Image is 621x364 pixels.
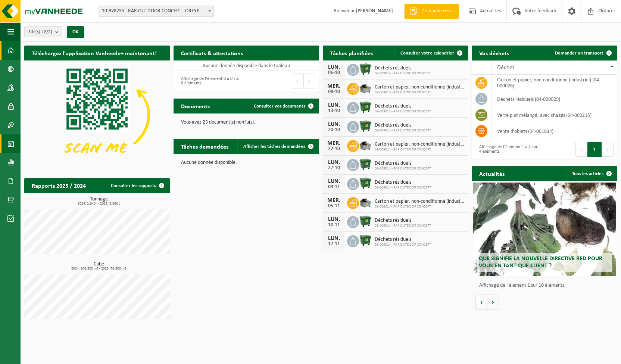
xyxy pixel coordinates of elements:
[24,46,164,60] h2: Téléchargez l'application Vanheede+ maintenant!
[181,120,312,125] p: Vous avez 23 document(s) non lu(s).
[375,65,431,71] span: Déchets résiduels
[419,7,455,15] span: Demande devis
[359,234,372,247] img: WB-1100-HPE-GN-01
[487,295,499,309] button: Volgende
[28,27,52,38] span: Site(s)
[555,51,603,56] span: Demander un transport
[327,146,341,152] div: 22-10
[174,46,250,60] h2: Certificats & attestations
[174,139,236,153] h2: Tâches demandées
[359,82,372,94] img: WB-5000-GAL-GY-04
[375,237,431,243] span: Déchets résiduels
[327,102,341,108] div: LUN.
[479,256,602,269] span: Que signifie la nouvelle directive RED pour vous en tant que client ?
[99,6,213,16] span: 10-878235 - RAR OUTDOOR CONCEPT - OREYE
[28,262,170,271] h3: Cube
[394,46,467,60] a: Consulter votre calendrier
[375,180,431,186] span: Déchets résiduels
[492,75,617,91] td: carton et papier, non-conditionné (industriel) (04-000026)
[327,223,341,228] div: 10-11
[375,161,431,167] span: Déchets résiduels
[472,46,517,60] h2: Vos déchets
[359,177,372,190] img: WB-1100-HPE-GN-01
[356,8,393,14] strong: [PERSON_NAME]
[359,63,372,75] img: WB-1100-HPE-GN-01
[248,99,318,113] a: Consulter vos documents
[492,123,617,139] td: vente d'objets (04-001834)
[327,159,341,165] div: LUN.
[375,122,431,128] span: Déchets résiduels
[375,199,465,205] span: Carton et papier, non-conditionné (industriel)
[492,107,617,123] td: verre plat mélangé, avec chassis (04-000215)
[479,283,614,288] p: Affichage de l'élément 1 sur 10 éléments
[359,101,372,113] img: WB-1100-HPE-GN-01
[475,141,541,158] div: Affichage de l'élément 1 à 4 sur 4 éléments
[375,90,465,95] span: 02-009014 - RAR OUTDOOR CONCEPT
[587,142,602,157] button: 1
[327,64,341,70] div: LUN.
[475,295,487,309] button: Vorige
[28,202,170,206] span: 2024: 2,640 t - 2025: 3,560 t
[566,166,617,181] a: Tous les articles
[28,197,170,206] h3: Tonnage
[472,166,512,181] h2: Actualités
[174,60,319,71] td: Aucune donnée disponible dans le tableau
[602,142,614,157] button: Next
[327,236,341,242] div: LUN.
[327,242,341,247] div: 17-11
[24,178,93,193] h2: Rapports 2025 / 2024
[375,71,431,76] span: 02-009014 - RAR OUTDOOR CONCEPT
[375,186,431,190] span: 02-009014 - RAR OUTDOOR CONCEPT
[327,108,341,113] div: 13-10
[237,139,318,154] a: Afficher les tâches demandées
[243,144,305,149] span: Afficher les tâches demandées
[323,46,380,60] h2: Tâches planifiées
[327,203,341,209] div: 05-11
[359,120,372,133] img: WB-1100-HPE-GN-01
[497,65,514,71] span: Déchet
[359,196,372,209] img: WB-5000-GAL-GY-04
[24,60,170,169] img: Download de VHEPlus App
[375,243,431,247] span: 02-009014 - RAR OUTDOOR CONCEPT
[400,51,454,56] span: Consulter votre calendrier
[375,167,431,171] span: 02-009014 - RAR OUTDOOR CONCEPT
[42,29,52,34] count: (2/2)
[404,4,459,19] a: Demande devis
[28,267,170,271] span: 2024: 106,300 m3 - 2025: 76,900 m3
[359,158,372,171] img: WB-1100-HPE-GN-01
[327,165,341,171] div: 27-10
[375,103,431,109] span: Déchets résiduels
[105,178,169,193] a: Consulter les rapports
[327,89,341,94] div: 08-10
[304,74,315,88] button: Next
[327,70,341,75] div: 06-10
[327,121,341,127] div: LUN.
[375,224,431,228] span: 02-009014 - RAR OUTDOOR CONCEPT
[375,218,431,224] span: Déchets résiduels
[492,91,617,107] td: déchets résiduels (04-000029)
[67,26,84,38] button: OK
[24,26,62,37] button: Site(s)(2/2)
[327,127,341,133] div: 20-10
[327,140,341,146] div: MER.
[549,46,617,60] a: Demander un transport
[327,184,341,190] div: 03-11
[375,141,465,147] span: Carton et papier, non-conditionné (industriel)
[254,104,305,109] span: Consulter vos documents
[327,217,341,223] div: LUN.
[359,139,372,152] img: WB-5000-GAL-GY-04
[473,183,616,276] a: Que signifie la nouvelle directive RED pour vous en tant que client ?
[177,73,243,89] div: Affichage de l'élément 0 à 0 sur 0 éléments
[99,6,214,17] span: 10-878235 - RAR OUTDOOR CONCEPT - OREYE
[181,160,312,165] p: Aucune donnée disponible.
[327,83,341,89] div: MER.
[174,99,217,113] h2: Documents
[359,215,372,228] img: WB-1100-HPE-GN-01
[292,74,304,88] button: Previous
[375,109,431,114] span: 02-009014 - RAR OUTDOOR CONCEPT
[575,142,587,157] button: Previous
[375,84,465,90] span: Carton et papier, non-conditionné (industriel)
[327,178,341,184] div: LUN.
[327,197,341,203] div: MER.
[375,205,465,209] span: 02-009014 - RAR OUTDOOR CONCEPT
